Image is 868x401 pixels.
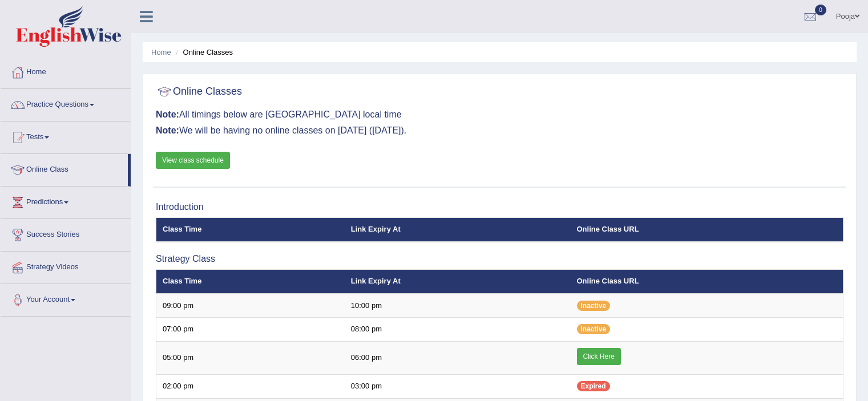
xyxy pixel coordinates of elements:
td: 05:00 pm [156,341,345,374]
a: Online Class [1,154,128,183]
td: 02:00 pm [156,374,345,398]
a: Strategy Videos [1,252,131,280]
td: 10:00 pm [345,294,571,318]
a: Tests [1,121,131,150]
a: Practice Questions [1,89,131,118]
th: Class Time [156,270,345,294]
td: 08:00 pm [345,318,571,342]
span: Inactive [577,301,611,311]
span: Inactive [577,324,611,334]
th: Class Time [156,218,345,242]
li: Online Classes [173,47,233,58]
a: Predictions [1,187,131,215]
h3: Strategy Class [156,254,843,264]
a: Home [151,48,171,56]
th: Online Class URL [571,218,843,242]
td: 09:00 pm [156,294,345,318]
h3: All timings below are [GEOGRAPHIC_DATA] local time [156,110,843,120]
h2: Online Classes [156,83,242,100]
a: View class schedule [156,152,230,169]
a: Success Stories [1,219,131,248]
td: 07:00 pm [156,318,345,342]
th: Link Expiry At [345,270,571,294]
a: Your Account [1,284,131,313]
td: 03:00 pm [345,374,571,398]
td: 06:00 pm [345,341,571,374]
a: Home [1,56,131,85]
a: Click Here [577,348,621,365]
span: Expired [577,381,610,391]
span: 0 [815,5,826,15]
h3: Introduction [156,202,843,212]
th: Online Class URL [571,270,843,294]
th: Link Expiry At [345,218,571,242]
b: Note: [156,125,179,135]
h3: We will be having no online classes on [DATE] ([DATE]). [156,125,843,136]
b: Note: [156,110,179,119]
